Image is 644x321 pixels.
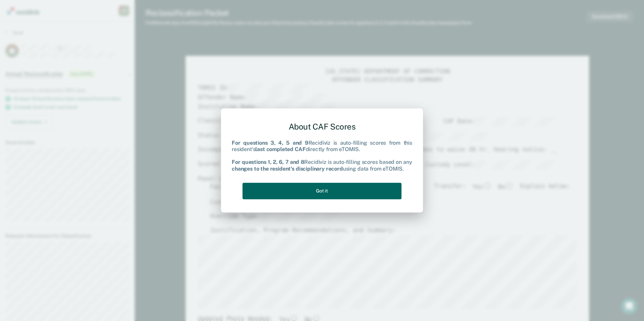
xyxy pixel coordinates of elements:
b: changes to the resident's disciplinary record [232,166,343,172]
b: last completed CAF [255,146,305,152]
div: About CAF Scores [232,116,412,137]
b: For questions 3, 4, 5 and 9 [232,140,309,146]
div: Recidiviz is auto-filling scores from this resident's directly from eTOMIS. Recidiviz is auto-fil... [232,140,412,172]
button: Got it [243,183,401,199]
b: For questions 1, 2, 6, 7 and 8 [232,159,304,166]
